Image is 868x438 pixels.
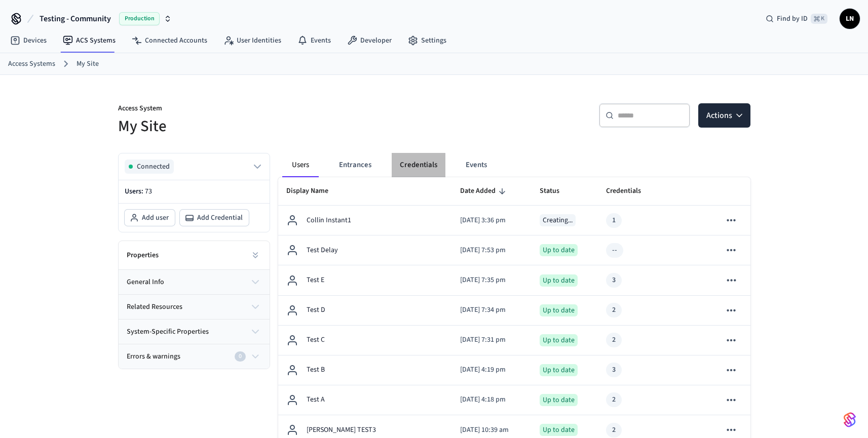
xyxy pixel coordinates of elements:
div: 2 [612,305,616,315]
p: Users: [125,186,263,197]
div: 3 [612,275,616,286]
button: Actions [698,103,750,128]
p: Test B [307,365,325,375]
div: 2 [612,425,616,435]
button: Events [458,153,495,177]
div: Up to date [540,424,578,436]
span: Testing - Community [40,13,111,25]
button: Users [282,153,319,177]
a: Access Systems [8,59,55,69]
p: Collin Instant1 [307,215,351,226]
div: -- [612,245,617,256]
a: ACS Systems [55,31,124,50]
h2: Properties [127,250,159,260]
button: LN [840,9,860,29]
p: [PERSON_NAME] TEST3 [307,425,376,435]
div: Up to date [540,334,578,346]
div: 2 [612,394,616,405]
div: Up to date [540,274,578,287]
a: Events [289,31,339,50]
a: Settings [400,31,455,50]
span: system-specific properties [127,327,209,337]
span: Add user [142,213,169,223]
p: [DATE] 7:34 pm [460,305,523,315]
span: Credentials [606,183,654,199]
button: Add user [125,210,175,226]
div: Find by ID⌘ K [758,10,836,28]
button: Errors & warnings0 [119,344,270,369]
p: Test D [307,305,325,315]
div: Creating... [540,214,576,226]
button: Credentials [392,153,445,177]
a: Connected Accounts [124,31,215,50]
p: [DATE] 7:31 pm [460,335,523,345]
p: Test C [307,335,325,345]
span: Find by ID [777,14,808,24]
div: Up to date [540,394,578,406]
p: [DATE] 4:18 pm [460,394,523,405]
img: SeamLogoGradient.69752ec5.svg [844,412,856,428]
span: related resources [127,302,182,312]
div: Up to date [540,304,578,316]
div: 2 [612,335,616,345]
button: general info [119,270,270,294]
span: Connected [137,162,170,172]
a: Devices [2,31,55,50]
p: Test E [307,275,324,286]
p: [DATE] 3:36 pm [460,215,523,226]
span: LN [841,10,859,28]
span: Add Credential [197,213,243,223]
p: Access System [118,103,428,116]
span: general info [127,277,164,288]
button: system-specific properties [119,320,270,344]
div: 0 [235,351,246,362]
p: Test Delay [307,245,338,256]
div: Up to date [540,244,578,256]
p: Test A [307,394,325,405]
div: 3 [612,365,616,375]
button: related resources [119,295,270,319]
h5: My Site [118,116,428,137]
a: User Identities [215,31,289,50]
a: My Site [77,59,99,69]
span: Status [540,183,573,199]
div: 1 [612,215,616,226]
button: Connected [125,160,263,174]
p: [DATE] 10:39 am [460,425,523,435]
span: Date Added [460,183,509,199]
div: Up to date [540,364,578,376]
button: Entrances [331,153,380,177]
span: Production [119,12,160,25]
p: [DATE] 7:53 pm [460,245,523,256]
span: Errors & warnings [127,351,180,362]
span: 73 [145,186,152,196]
button: Add Credential [180,210,249,226]
a: Developer [339,31,400,50]
p: [DATE] 7:35 pm [460,275,523,286]
span: Display Name [286,183,342,199]
span: ⌘ K [811,14,827,24]
p: [DATE] 4:19 pm [460,365,523,375]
